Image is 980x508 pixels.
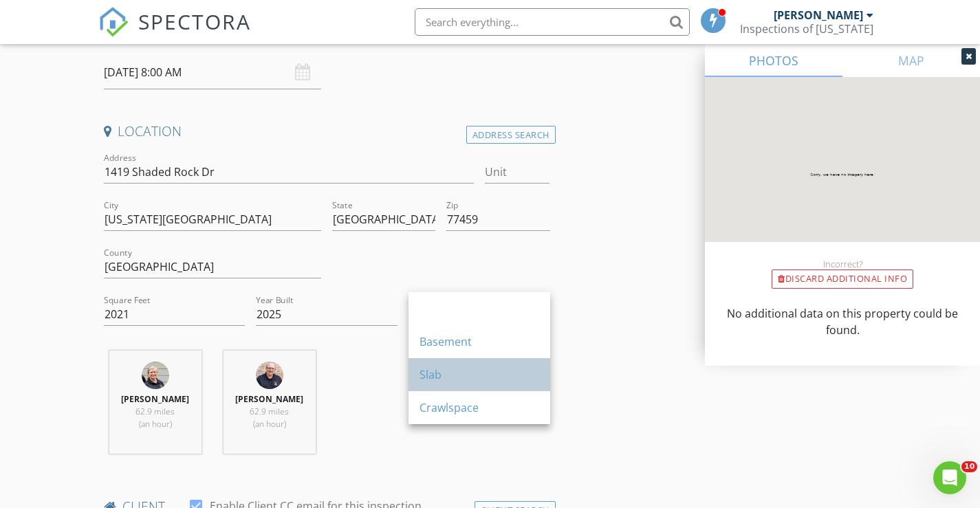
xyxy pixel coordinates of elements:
a: PHOTOS [705,44,842,77]
div: Inspections of Texas [740,22,873,36]
span: (an hour) [139,418,172,430]
span: 62.9 miles [135,406,175,417]
img: marcella_pic.jpg [142,362,169,389]
div: [PERSON_NAME] [774,8,863,22]
span: 10 [961,461,977,472]
strong: [PERSON_NAME] [121,393,189,405]
span: SPECTORA [138,7,251,36]
span: 62.9 miles [250,406,289,417]
h4: Location [104,122,550,140]
a: MAP [842,44,980,77]
div: Discard Additional info [772,269,913,289]
div: Slab [420,366,539,383]
div: Crawlspace [420,399,539,416]
div: Incorrect? [705,258,980,269]
img: The Best Home Inspection Software - Spectora [98,7,129,37]
div: Address Search [466,126,556,144]
img: john_profile_pic_new.jpg [256,362,283,389]
p: No additional data on this property could be found. [721,305,963,338]
input: Select date [104,56,322,89]
span: (an hour) [253,418,286,430]
strong: [PERSON_NAME] [235,393,303,405]
iframe: Intercom live chat [933,461,966,494]
div: Basement [420,333,539,350]
a: SPECTORA [98,19,251,47]
input: Search everything... [415,8,690,36]
img: streetview [705,77,980,275]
